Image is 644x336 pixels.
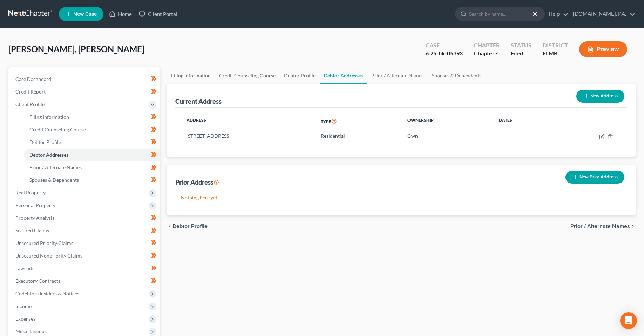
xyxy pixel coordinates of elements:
[10,85,160,98] a: Credit Report
[10,262,160,275] a: Lawsuits
[511,49,531,57] div: Filed
[320,67,367,84] a: Debtor Addresses
[175,178,219,186] div: Prior Address
[10,249,160,262] a: Unsecured Nonpriority Claims
[315,113,401,129] th: Type
[215,67,280,84] a: Credit Counseling Course
[15,215,54,221] span: Property Analysis
[29,114,69,120] span: Filing Information
[10,237,160,249] a: Unsecured Priority Claims
[24,149,160,161] a: Debtor Addresses
[167,224,172,229] i: chevron_left
[15,190,46,196] span: Real Property
[570,224,636,229] button: Prior / Alternate Names chevron_right
[15,278,60,284] span: Executory Contracts
[620,312,637,329] div: Open Intercom Messenger
[15,89,46,95] span: Credit Report
[565,171,624,184] button: New Prior Address
[15,76,51,82] span: Case Dashboard
[24,111,160,123] a: Filing Information
[181,194,622,201] p: Nothing here yet!
[15,328,47,334] span: Miscellaneous
[630,224,636,229] i: chevron_right
[10,73,160,85] a: Case Dashboard
[8,44,144,54] span: [PERSON_NAME], [PERSON_NAME]
[402,129,493,143] td: Own
[24,174,160,186] a: Spouses & Dependents
[15,316,35,322] span: Expenses
[29,164,82,170] span: Prior / Alternate Names
[15,290,79,296] span: Codebtors Insiders & Notices
[24,123,160,136] a: Credit Counseling Course
[495,50,498,56] span: 7
[15,202,55,208] span: Personal Property
[167,67,215,84] a: Filing Information
[29,139,61,145] span: Debtor Profile
[474,41,500,49] div: Chapter
[29,126,86,132] span: Credit Counseling Course
[474,49,500,57] div: Chapter
[73,12,97,17] span: New Case
[175,97,222,105] div: Current Address
[569,8,635,20] a: [DOMAIN_NAME], P.A.
[106,8,135,20] a: Home
[172,224,208,229] span: Debtor Profile
[426,41,463,49] div: Case
[315,129,401,143] td: Residential
[167,224,208,229] button: chevron_left Debtor Profile
[543,49,568,57] div: FLMB
[426,49,463,57] div: 6:25-bk-05393
[15,240,73,246] span: Unsecured Priority Claims
[579,41,627,57] button: Preview
[181,129,315,143] td: [STREET_ADDRESS]
[10,212,160,224] a: Property Analysis
[15,101,45,107] span: Client Profile
[570,224,630,229] span: Prior / Alternate Names
[29,152,68,158] span: Debtor Addresses
[493,113,553,129] th: Dates
[543,41,568,49] div: District
[24,161,160,174] a: Prior / Alternate Names
[181,113,315,129] th: Address
[576,90,624,103] button: New Address
[10,224,160,237] a: Secured Claims
[428,67,486,84] a: Spouses & Dependents
[469,7,533,20] input: Search by name...
[280,67,320,84] a: Debtor Profile
[15,253,82,259] span: Unsecured Nonpriority Claims
[15,227,49,233] span: Secured Claims
[367,67,428,84] a: Prior / Alternate Names
[29,177,79,183] span: Spouses & Dependents
[24,136,160,149] a: Debtor Profile
[545,8,569,20] a: Help
[402,113,493,129] th: Ownership
[10,275,160,287] a: Executory Contracts
[511,41,531,49] div: Status
[15,303,32,309] span: Income
[15,265,34,271] span: Lawsuits
[135,8,181,20] a: Client Portal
